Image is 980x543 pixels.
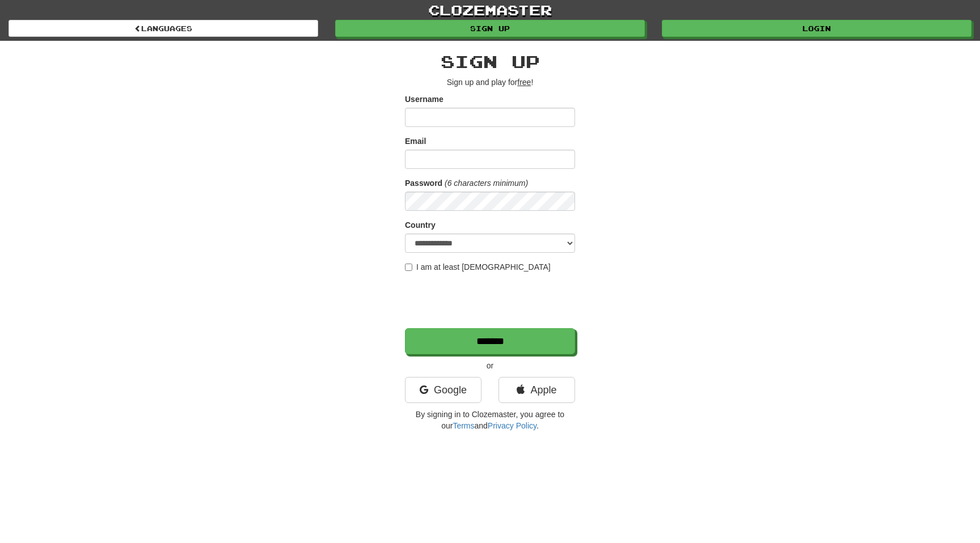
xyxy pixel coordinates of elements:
[405,52,575,71] h2: Sign up
[405,261,551,273] label: I am at least [DEMOGRAPHIC_DATA]
[405,409,575,431] p: By signing in to Clozemaster, you agree to our and .
[662,20,971,37] a: Login
[405,377,481,403] a: Google
[499,377,575,403] a: Apple
[405,219,436,231] label: Country
[405,278,577,323] iframe: reCAPTCHA
[405,77,575,88] p: Sign up and play for !
[445,179,528,188] em: (6 characters minimum)
[488,421,537,430] a: Privacy Policy
[453,421,474,430] a: Terms
[405,177,442,189] label: Password
[405,94,443,105] label: Username
[335,20,645,37] a: Sign up
[405,360,575,371] p: or
[405,264,412,271] input: I am at least [DEMOGRAPHIC_DATA]
[517,78,531,87] u: free
[405,135,426,147] label: Email
[9,20,318,37] a: Languages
